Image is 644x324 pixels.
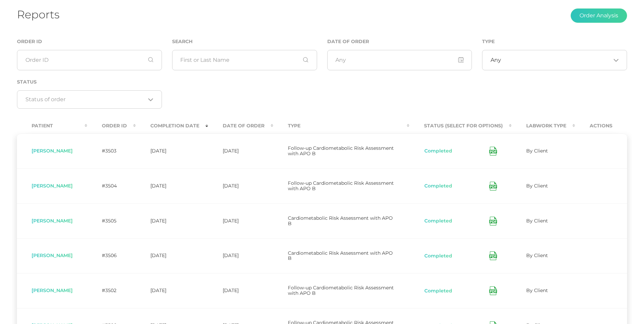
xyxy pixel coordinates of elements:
label: Type [482,39,495,44]
span: [PERSON_NAME] [32,148,73,154]
td: #3506 [87,238,136,273]
td: #3505 [87,203,136,238]
span: Cardiometabolic Risk Assessment with APO B [288,250,393,262]
label: Search [172,39,192,44]
input: Search for option [501,57,611,64]
th: Type : activate to sort column ascending [273,118,409,133]
td: [DATE] [136,168,208,203]
td: [DATE] [136,203,208,238]
span: [PERSON_NAME] [32,252,73,258]
th: Order ID : activate to sort column ascending [87,118,136,133]
span: [PERSON_NAME] [32,287,73,293]
span: Any [491,57,501,64]
input: Any [327,50,472,70]
td: #3502 [87,273,136,308]
span: Cardiometabolic Risk Assessment with APO B [288,215,393,227]
td: [DATE] [208,133,273,168]
button: Completed [424,183,453,190]
td: [DATE] [136,133,208,168]
span: By Client [526,218,548,224]
td: [DATE] [136,238,208,273]
span: [PERSON_NAME] [32,218,73,224]
button: Completed [424,253,453,259]
label: Date of Order [327,39,369,44]
div: Search for option [17,90,162,109]
label: Status [17,79,37,85]
td: [DATE] [208,203,273,238]
span: [PERSON_NAME] [32,183,73,189]
span: By Client [526,183,548,189]
td: [DATE] [208,168,273,203]
button: Order Analysis [571,8,627,23]
input: Search for option [25,96,146,103]
td: [DATE] [136,273,208,308]
button: Completed [424,218,453,224]
div: Search for option [482,50,627,70]
td: [DATE] [208,238,273,273]
button: Completed [424,148,453,155]
td: [DATE] [208,273,273,308]
span: Follow-up Cardiometabolic Risk Assessment with APO B [288,180,394,192]
span: By Client [526,148,548,154]
th: Status (Select for Options) : activate to sort column ascending [409,118,512,133]
th: Actions [575,118,627,133]
th: Date Of Order : activate to sort column ascending [208,118,273,133]
th: Completion Date : activate to sort column ascending [136,118,208,133]
input: Order ID [17,50,162,70]
td: #3503 [87,133,136,168]
input: First or Last Name [172,50,317,70]
span: Follow-up Cardiometabolic Risk Assessment with APO B [288,145,394,157]
span: By Client [526,252,548,258]
h1: Reports [17,8,59,21]
span: Follow-up Cardiometabolic Risk Assessment with APO B [288,285,394,296]
td: #3504 [87,168,136,203]
label: Order ID [17,39,42,44]
button: Completed [424,288,453,294]
span: By Client [526,287,548,293]
th: Patient : activate to sort column ascending [17,118,87,133]
th: Labwork Type : activate to sort column ascending [512,118,575,133]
